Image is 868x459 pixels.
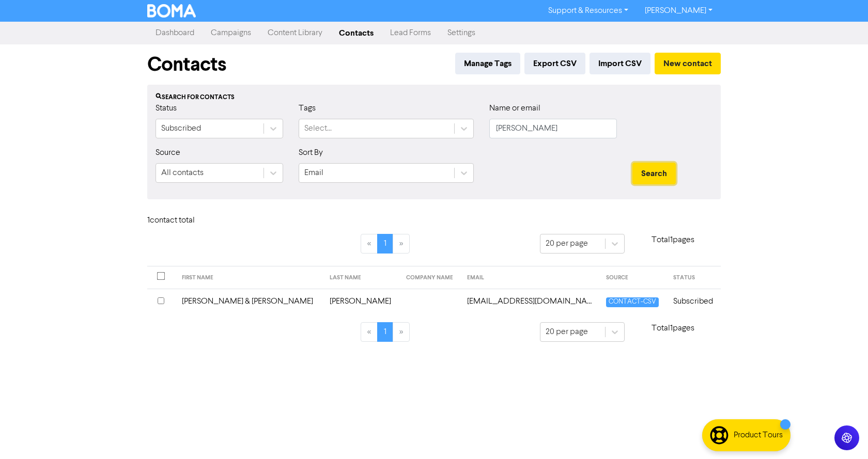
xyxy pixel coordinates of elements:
[540,3,637,19] a: Support & Resources
[304,167,323,179] div: Email
[147,216,230,226] h6: 1 contact total
[156,147,180,159] label: Source
[590,53,650,74] button: Import CSV
[600,266,667,289] th: SOURCE
[461,289,599,314] td: rachelandbryce@outlook.com
[156,93,712,102] div: Search for contacts
[156,102,177,115] label: Status
[625,234,721,246] p: Total 1 pages
[304,122,332,135] div: Select...
[203,23,259,43] a: Campaigns
[667,266,721,289] th: STATUS
[632,163,676,184] button: Search
[439,23,484,43] a: Settings
[377,234,393,254] a: Page 1 is your current page
[524,53,585,74] button: Export CSV
[176,266,324,289] th: FIRST NAME
[400,266,461,289] th: COMPANY NAME
[147,53,226,76] h1: Contacts
[259,23,331,43] a: Content Library
[161,122,201,135] div: Subscribed
[625,322,721,335] p: Total 1 pages
[176,289,324,314] td: [PERSON_NAME] & [PERSON_NAME]
[655,53,721,74] button: New contact
[667,289,721,314] td: Subscribed
[461,266,599,289] th: EMAIL
[455,53,520,74] button: Manage Tags
[147,4,196,18] img: BOMA Logo
[323,289,399,314] td: [PERSON_NAME]
[546,326,588,338] div: 20 per page
[299,102,316,115] label: Tags
[161,167,204,179] div: All contacts
[147,23,203,43] a: Dashboard
[382,23,439,43] a: Lead Forms
[331,23,382,43] a: Contacts
[546,238,588,250] div: 20 per page
[489,102,540,115] label: Name or email
[299,147,323,159] label: Sort By
[738,347,868,459] iframe: Chat Widget
[637,3,721,19] a: [PERSON_NAME]
[606,297,659,307] span: CONTACT-CSV
[323,266,399,289] th: LAST NAME
[377,322,393,342] a: Page 1 is your current page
